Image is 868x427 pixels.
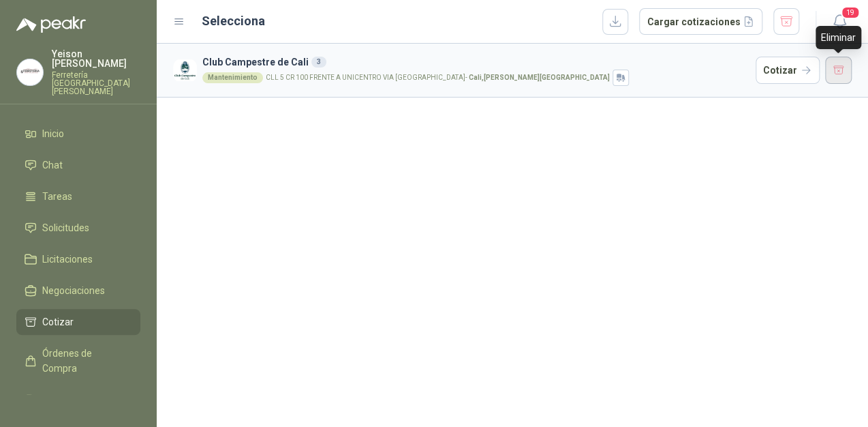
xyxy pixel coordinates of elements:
[17,59,43,85] img: Company Logo
[42,189,72,204] span: Tareas
[42,126,64,141] span: Inicio
[16,278,140,304] a: Negociaciones
[52,71,140,95] p: Ferretería [GEOGRAPHIC_DATA][PERSON_NAME]
[16,16,86,33] img: Logo peakr
[16,215,140,241] a: Solicitudes
[202,55,750,70] h3: Club Campestre de Cali
[816,26,861,49] div: Eliminar
[639,8,762,35] button: Cargar cotizaciones
[202,72,263,83] div: Mantenimiento
[16,183,140,209] a: Tareas
[42,252,93,267] span: Licitaciones
[202,12,265,31] h2: Selecciona
[52,49,140,68] p: Yeison [PERSON_NAME]
[16,340,140,381] a: Órdenes de Compra
[42,392,93,407] span: Remisiones
[311,57,326,68] div: 3
[42,346,127,376] span: Órdenes de Compra
[42,220,89,235] span: Solicitudes
[756,57,820,84] button: Cotizar
[16,152,140,178] a: Chat
[16,246,140,272] a: Licitaciones
[16,309,140,335] a: Cotizar
[16,387,140,413] a: Remisiones
[16,121,140,147] a: Inicio
[827,10,852,34] button: 19
[42,283,105,298] span: Negociaciones
[173,59,197,83] img: Company Logo
[266,74,610,81] p: CLL 5 CR 100 FRENTE A UNICENTRO VIA [GEOGRAPHIC_DATA] -
[42,158,63,173] span: Chat
[469,74,610,81] strong: Cali , [PERSON_NAME][GEOGRAPHIC_DATA]
[42,314,74,329] span: Cotizar
[841,6,860,19] span: 19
